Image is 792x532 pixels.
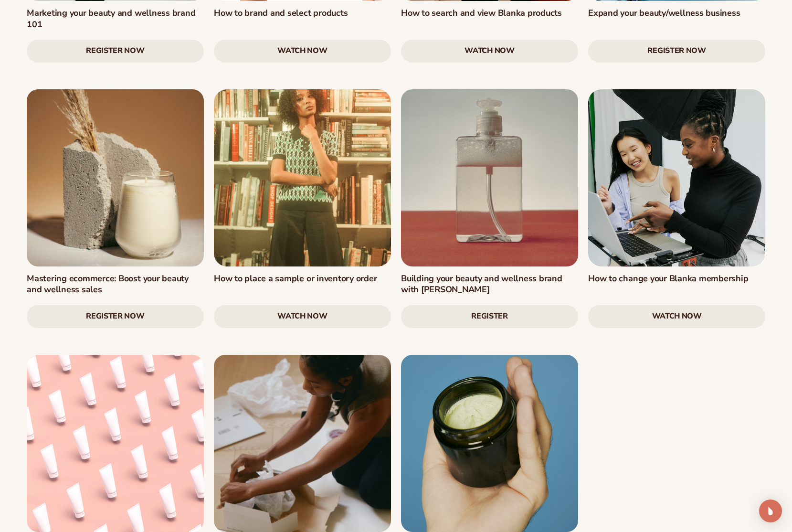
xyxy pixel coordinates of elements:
[27,305,204,328] a: Register Now
[588,305,765,328] a: watch now
[214,273,391,284] h3: How to place a sample or inventory order
[401,40,578,63] a: watch now
[214,40,391,63] a: watch now
[214,305,391,328] a: watch now
[588,273,765,284] h3: How to change your Blanka membership
[588,8,765,19] h3: Expand your beauty/wellness business
[214,8,391,19] h3: How to brand and select products
[401,305,578,328] a: Register
[27,8,204,30] h3: Marketing your beauty and wellness brand 101
[401,273,578,296] h3: Building your beauty and wellness brand with [PERSON_NAME]
[588,40,765,63] a: Register Now
[401,8,578,19] h3: How to search and view Blanka products
[759,500,782,522] div: Open Intercom Messenger
[27,273,204,296] h3: Mastering ecommerce: Boost your beauty and wellness sales
[27,40,204,63] a: Register Now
